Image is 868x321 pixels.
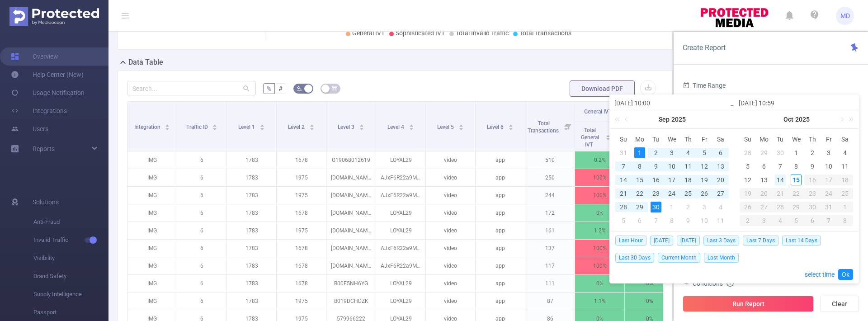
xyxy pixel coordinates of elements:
[127,151,177,169] p: IMG
[837,173,853,187] td: October 18, 2025
[805,266,835,283] a: select time
[739,98,854,109] input: End date
[278,85,283,92] span: #
[664,214,680,227] td: October 8, 2025
[821,187,837,200] td: October 24, 2025
[821,160,837,173] td: October 10, 2025
[359,123,364,128] div: Sort
[613,110,625,128] a: Last year (Control + left)
[177,151,226,169] p: 6
[606,137,611,139] i: icon: caret-down
[11,47,58,66] a: Overview
[658,110,670,128] a: Sep
[437,124,455,130] span: Level 5
[712,173,729,187] td: September 20, 2025
[788,146,805,160] td: October 1, 2025
[837,214,853,227] td: November 8, 2025
[821,132,837,146] th: Fri
[699,188,710,199] div: 26
[409,127,414,129] i: icon: caret-down
[680,160,696,173] td: September 11, 2025
[575,187,624,204] p: 100%
[634,161,645,172] div: 8
[783,110,794,128] a: Oct
[788,188,805,199] div: 22
[772,187,788,200] td: October 21, 2025
[740,173,756,187] td: October 12, 2025
[756,173,772,187] td: October 13, 2025
[683,82,726,89] span: Time Range
[772,202,788,212] div: 28
[696,200,712,214] td: October 3, 2025
[804,173,821,187] td: October 16, 2025
[664,200,680,214] td: October 1, 2025
[683,296,814,312] button: Run Report
[837,187,853,200] td: October 25, 2025
[575,151,624,169] p: 0.2%
[326,169,376,186] p: [DOMAIN_NAME]
[772,135,788,143] span: Tu
[632,160,648,173] td: September 8, 2025
[740,135,756,143] span: Su
[664,135,680,143] span: We
[838,269,853,280] a: Ok
[519,29,571,37] span: Total Transactions
[476,169,525,186] p: app
[525,169,575,186] p: 250
[804,188,821,199] div: 23
[632,187,648,200] td: September 22, 2025
[683,161,693,172] div: 11
[376,151,425,169] p: LOYAL29
[775,147,786,158] div: 30
[458,123,464,128] div: Sort
[33,193,59,211] span: Solutions
[756,188,772,199] div: 20
[426,187,475,204] p: video
[396,29,445,37] span: Sophisticated IVT
[712,187,729,200] td: September 27, 2025
[788,214,805,227] td: November 5, 2025
[804,214,821,227] td: November 6, 2025
[699,161,710,172] div: 12
[742,147,753,158] div: 28
[359,127,364,129] i: icon: caret-down
[742,161,753,172] div: 5
[664,146,680,160] td: September 3, 2025
[840,7,850,25] span: MD
[788,135,805,143] span: We
[648,200,664,214] td: September 30, 2025
[821,135,837,143] span: Fr
[759,161,769,172] div: 6
[615,132,632,146] th: Sun
[165,123,170,126] i: icon: caret-up
[680,214,696,227] td: October 9, 2025
[680,187,696,200] td: September 25, 2025
[33,145,55,152] span: Reports
[821,146,837,160] td: October 3, 2025
[648,173,664,187] td: September 16, 2025
[712,146,729,160] td: September 6, 2025
[575,169,624,186] p: 100%
[277,187,326,204] p: 1975
[606,133,611,136] i: icon: caret-up
[712,135,729,143] span: Sa
[212,127,217,129] i: icon: caret-down
[699,175,710,185] div: 19
[508,123,513,126] i: icon: caret-up
[820,296,859,312] button: Clear
[712,200,729,214] td: October 4, 2025
[651,161,661,172] div: 9
[651,215,661,226] div: 7
[570,80,635,97] button: Download PDF
[127,81,256,95] input: Search...
[666,202,677,212] div: 1
[837,160,853,173] td: October 11, 2025
[756,200,772,214] td: October 27, 2025
[844,110,855,128] a: Next year (Control + right)
[376,169,425,186] p: AJxF6R22a9M6CaTvK
[788,187,805,200] td: October 22, 2025
[476,151,525,169] p: app
[696,146,712,160] td: September 5, 2025
[683,175,693,185] div: 18
[804,160,821,173] td: October 9, 2025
